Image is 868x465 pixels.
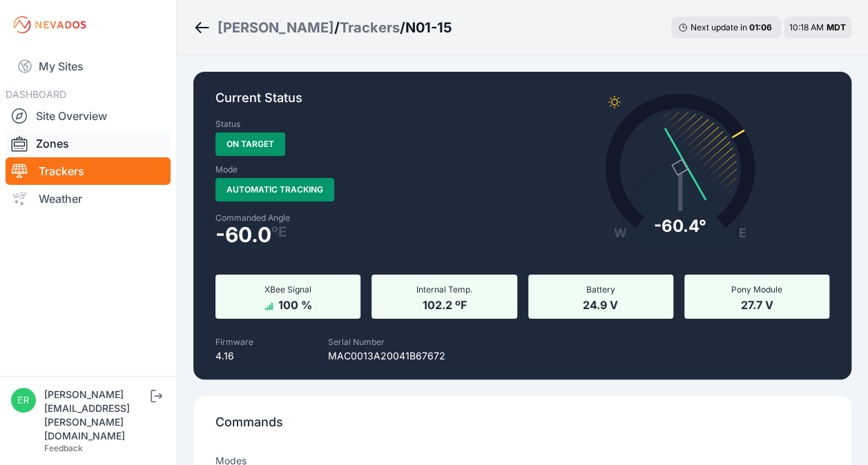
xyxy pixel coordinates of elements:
span: MDT [827,22,846,32]
p: MAC0013A20041B67672 [328,349,445,363]
span: DASHBOARD [6,88,66,100]
div: 01 : 06 [749,22,774,33]
span: º E [271,226,287,237]
a: Weather [6,185,171,212]
label: Firmware [215,337,253,347]
a: [PERSON_NAME] [218,18,334,37]
label: Serial Number [328,337,385,347]
img: erik.ordorica@solvenergy.com [11,388,36,413]
span: XBee Signal [264,284,311,295]
span: 27.7 V [740,295,773,312]
span: 102.2 ºF [422,295,466,312]
span: Automatic Tracking [215,178,334,201]
span: Next update in [691,22,747,32]
a: Zones [6,130,171,157]
div: [PERSON_NAME][EMAIL_ADDRESS][PERSON_NAME][DOMAIN_NAME] [44,388,148,443]
span: 100 % [278,295,312,312]
span: -60.0 [215,226,271,243]
span: 24.9 V [583,295,618,312]
span: On Target [215,132,285,156]
a: Trackers [6,157,171,185]
p: Current Status [215,88,829,119]
span: / [400,18,405,37]
img: Nevados [11,14,88,36]
label: Mode [215,164,238,175]
label: Commanded Angle [215,212,514,224]
a: Feedback [44,443,83,453]
a: Trackers [340,18,400,37]
h3: N01-15 [405,18,452,37]
span: / [334,18,340,37]
label: Status [215,119,240,130]
p: 4.16 [215,349,253,363]
p: Commands [215,413,829,443]
span: Internal Temp. [416,284,472,295]
a: My Sites [6,50,171,83]
span: Battery [586,284,615,295]
nav: Breadcrumb [193,10,452,46]
a: Site Overview [6,102,171,130]
div: -60.4° [654,215,706,237]
span: Pony Module [731,284,782,295]
span: 10:18 AM [789,22,824,32]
